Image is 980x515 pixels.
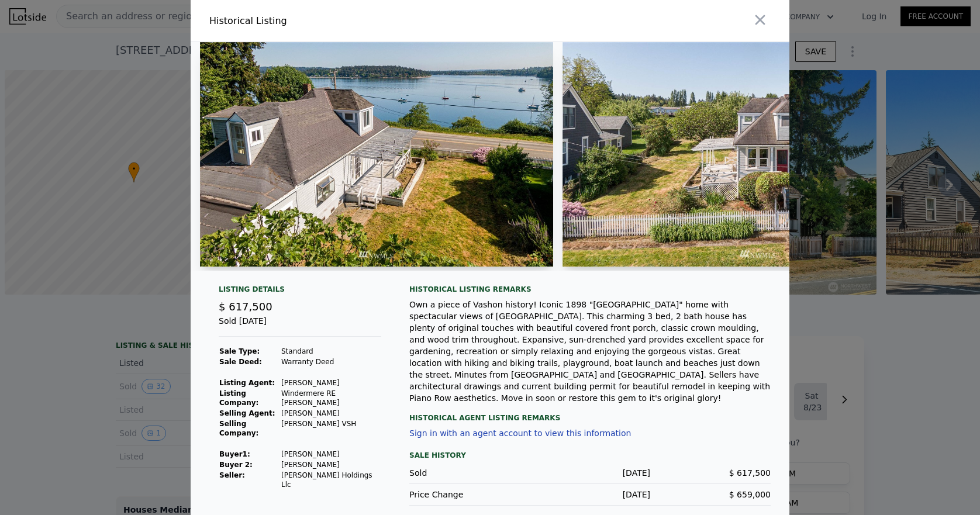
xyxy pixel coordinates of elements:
[409,404,771,423] div: Historical Agent Listing Remarks
[219,409,275,417] strong: Selling Agent:
[281,357,381,367] td: Warranty Deed
[281,459,381,470] td: [PERSON_NAME]
[219,420,258,437] strong: Selling Company:
[281,346,381,357] td: Standard
[219,347,260,355] strong: Sale Type:
[219,285,381,299] div: Listing Details
[281,408,381,419] td: [PERSON_NAME]
[219,450,250,458] strong: Buyer 1 :
[530,489,650,500] div: [DATE]
[563,42,954,267] img: Property Img
[219,315,381,337] div: Sold [DATE]
[530,467,650,479] div: [DATE]
[219,461,253,469] strong: Buyer 2:
[281,419,381,438] td: [PERSON_NAME] VSH
[409,489,530,500] div: Price Change
[281,449,381,459] td: [PERSON_NAME]
[200,42,553,267] img: Property Img
[219,300,272,313] span: $ 617,500
[209,14,485,28] div: Historical Listing
[219,379,275,387] strong: Listing Agent:
[409,299,771,404] div: Own a piece of Vashon history! Iconic 1898 "[GEOGRAPHIC_DATA]" home with spectacular views of [GE...
[729,490,771,499] span: $ 659,000
[409,448,771,462] div: Sale History
[281,470,381,490] td: [PERSON_NAME] Holdings Llc
[409,285,771,294] div: Historical Listing remarks
[219,471,245,479] strong: Seller :
[281,378,381,388] td: [PERSON_NAME]
[409,428,631,438] button: Sign in with an agent account to view this information
[409,467,530,479] div: Sold
[219,358,262,366] strong: Sale Deed:
[729,468,771,478] span: $ 617,500
[281,388,381,408] td: Windermere RE [PERSON_NAME]
[219,389,258,407] strong: Listing Company:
